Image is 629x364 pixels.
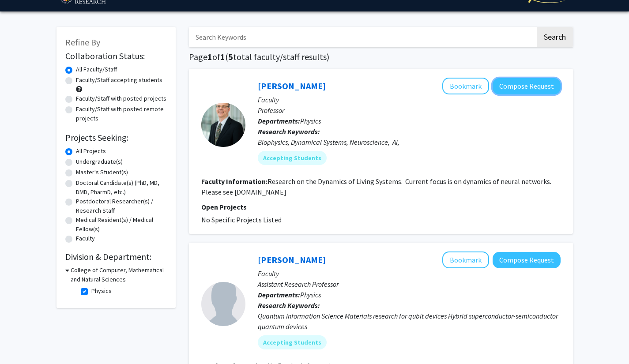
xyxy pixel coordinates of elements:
[258,335,327,349] mat-chip: Accepting Students
[76,157,123,166] label: Undergraduate(s)
[76,197,167,215] label: Postdoctoral Researcher(s) / Research Staff
[76,178,167,197] label: Doctoral Candidate(s) (PhD, MD, DMD, PharmD, etc.)
[258,268,561,279] p: Faculty
[189,52,573,62] h1: Page of ( total faculty/staff results)
[258,94,561,105] p: Faculty
[300,290,321,299] span: Physics
[258,311,561,332] div: Quantum Information Science Materials research for qubit devices Hybrid superconductor-semiconduc...
[258,290,300,299] b: Departments:
[65,37,100,48] span: Refine By
[201,202,561,212] p: Open Projects
[76,215,167,234] label: Medical Resident(s) / Medical Fellow(s)
[65,51,167,61] h2: Collaboration Status:
[258,137,561,147] div: Biophysics, Dynamical Systems, Neuroscience, AI,
[201,177,551,196] fg-read-more: Research on the Dynamics of Living Systems. Current focus is on dynamics of neural networks. Plea...
[537,27,573,47] button: Search
[228,51,233,62] span: 5
[76,168,128,177] label: Master's Student(s)
[258,301,320,310] b: Research Keywords:
[258,127,320,136] b: Research Keywords:
[442,251,489,268] button: Add Kasra Sardashti to Bookmarks
[76,234,95,243] label: Faculty
[493,78,561,94] button: Compose Request to Wolfgang Losert
[65,251,167,262] h2: Division & Department:
[201,215,282,224] span: No Specific Projects Listed
[76,146,106,156] label: All Projects
[201,177,267,186] b: Faculty Information:
[189,27,535,47] input: Search Keywords
[76,94,166,103] label: Faculty/Staff with posted projects
[442,78,489,94] button: Add Wolfgang Losert to Bookmarks
[493,252,561,268] button: Compose Request to Kasra Sardashti
[65,132,167,143] h2: Projects Seeking:
[220,51,225,62] span: 1
[91,286,112,296] label: Physics
[258,254,326,265] a: [PERSON_NAME]
[7,324,38,357] iframe: Chat
[76,75,162,85] label: Faculty/Staff accepting students
[258,80,326,91] a: [PERSON_NAME]
[71,266,167,284] h3: College of Computer, Mathematical and Natural Sciences
[258,105,561,116] p: Professor
[300,116,321,125] span: Physics
[258,116,300,125] b: Departments:
[76,105,167,123] label: Faculty/Staff with posted remote projects
[258,151,327,165] mat-chip: Accepting Students
[76,65,117,74] label: All Faculty/Staff
[258,279,561,289] p: Assistant Research Professor
[207,51,212,62] span: 1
